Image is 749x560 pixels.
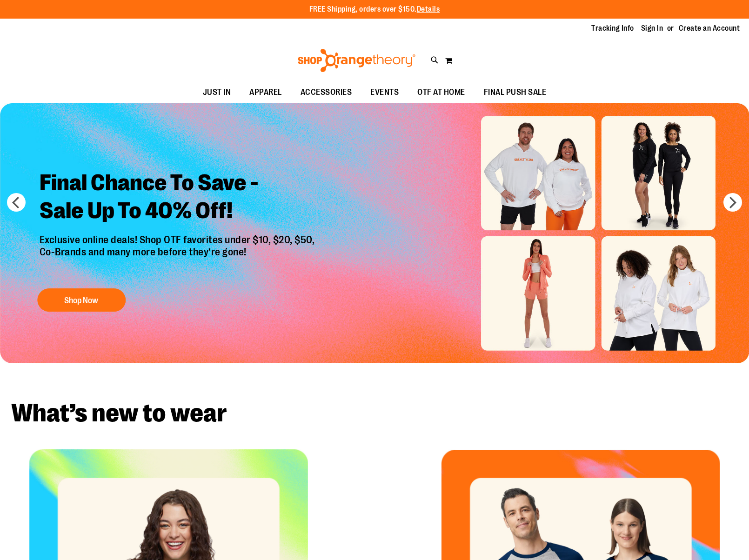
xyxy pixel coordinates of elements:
[194,82,241,103] a: JUST IN
[33,234,324,280] p: Exclusive online deals! Shop OTF favorites under $10, $20, $50, Co-Brands and many more before th...
[309,4,440,15] p: FREE Shipping, orders over $150.
[417,5,440,13] a: Details
[408,82,475,103] a: OTF AT HOME
[475,82,556,103] a: FINAL PUSH SALE
[240,82,291,103] a: APPAREL
[417,82,465,103] span: OTF AT HOME
[203,82,231,103] span: JUST IN
[33,162,324,234] h2: Final Chance To Save - Sale Up To 40% Off!
[301,82,352,103] span: ACCESSORIES
[484,82,547,103] span: FINAL PUSH SALE
[291,82,361,103] a: ACCESSORIES
[296,49,417,72] img: Shop Orangetheory
[361,82,408,103] a: EVENTS
[370,82,399,103] span: EVENTS
[679,23,740,33] a: Create an Account
[7,193,26,212] button: prev
[249,82,282,103] span: APPAREL
[723,193,742,212] button: next
[33,162,324,317] a: Final Chance To Save -Sale Up To 40% Off! Exclusive online deals! Shop OTF favorites under $10, $...
[591,23,634,33] a: Tracking Info
[37,289,126,312] button: Shop Now
[641,23,663,33] a: Sign In
[11,400,738,426] h2: What’s new to wear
